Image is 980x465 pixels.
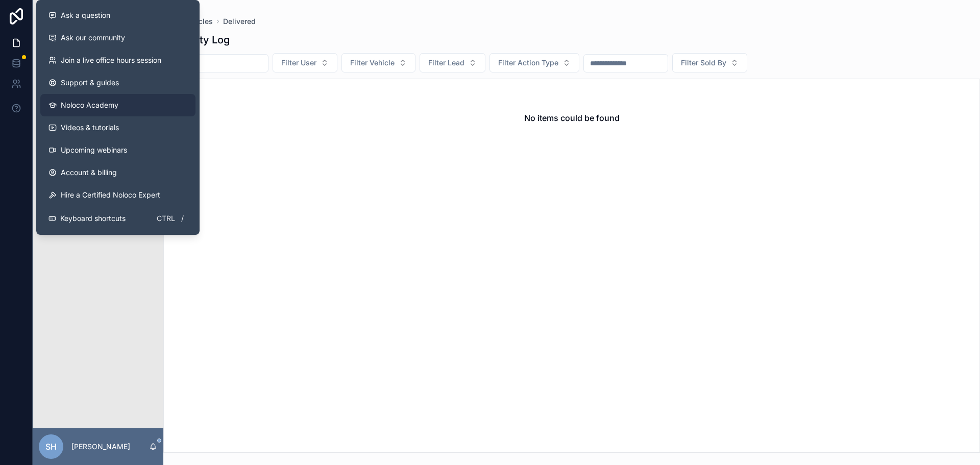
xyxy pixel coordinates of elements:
[428,58,464,68] span: Filter Lead
[40,71,195,94] a: Support & guides
[40,27,195,49] a: Ask our community
[489,53,579,72] button: Select Button
[273,53,337,72] button: Select Button
[40,116,195,139] a: Videos & tutorials
[61,78,119,88] span: Support & guides
[71,442,130,452] p: [PERSON_NAME]
[40,161,195,184] a: Account & billing
[40,139,195,161] a: Upcoming webinars
[45,440,57,453] span: SH
[60,213,126,224] span: Keyboard shortcuts
[420,53,485,72] button: Select Button
[672,53,747,72] button: Select Button
[61,10,110,20] span: Ask a question
[61,100,118,110] span: Noloco Academy
[281,58,316,68] span: Filter User
[61,190,160,200] span: Hire a Certified Noloco Expert
[61,55,161,65] span: Join a live office hours session
[40,4,195,27] button: Ask a question
[341,53,415,72] button: Select Button
[61,145,127,155] span: Upcoming webinars
[498,58,558,68] span: Filter Action Type
[61,167,117,178] span: Account & billing
[156,212,176,225] span: Ctrl
[350,58,395,68] span: Filter Vehicle
[33,41,163,182] div: scrollable content
[223,16,256,27] a: Delivered
[524,112,620,124] h2: No items could be found
[40,49,195,71] a: Join a live office hours session
[40,206,195,231] button: Keyboard shortcutsCtrl/
[40,94,195,116] a: Noloco Academy
[681,58,726,68] span: Filter Sold By
[61,123,119,133] span: Videos & tutorials
[40,184,195,206] button: Hire a Certified Noloco Expert
[61,33,125,43] span: Ask our community
[171,33,230,47] h1: Activity Log
[178,214,186,223] span: /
